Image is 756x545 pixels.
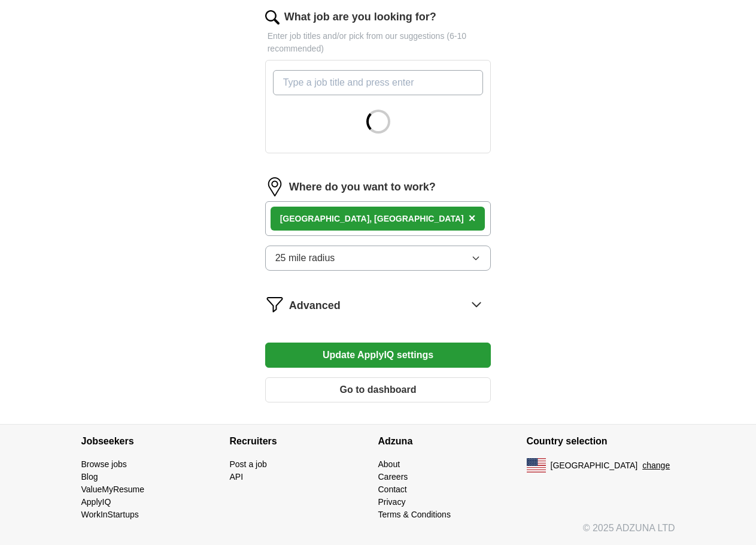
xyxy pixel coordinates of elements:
img: search.png [265,10,280,25]
p: Enter job titles and/or pick from our suggestions (6-10 recommended) [265,30,491,55]
a: WorkInStartups [81,510,139,519]
button: 25 mile radius [265,246,491,271]
span: Advanced [289,298,341,314]
label: What job are you looking for? [284,9,436,25]
a: Careers [378,472,408,482]
input: Type a job title and press enter [273,70,484,95]
span: [GEOGRAPHIC_DATA] [551,459,638,472]
a: ValueMyResume [81,485,145,494]
a: Post a job [230,459,267,469]
img: location.png [265,177,284,196]
a: API [230,472,244,482]
a: Terms & Conditions [378,510,451,519]
button: × [469,210,476,228]
button: Go to dashboard [265,377,491,402]
a: About [378,459,400,469]
div: [GEOGRAPHIC_DATA], [GEOGRAPHIC_DATA] [280,213,464,225]
span: 25 mile radius [275,251,335,265]
label: Where do you want to work? [289,179,436,195]
div: © 2025 ADZUNA LTD [72,521,685,545]
a: Contact [378,485,407,494]
h4: Country selection [527,425,675,458]
button: Update ApplyIQ settings [265,343,491,368]
a: Browse jobs [81,459,127,469]
a: Privacy [378,497,406,507]
a: ApplyIQ [81,497,111,507]
a: Blog [81,472,98,482]
img: US flag [527,458,546,473]
button: change [642,459,670,472]
span: × [469,211,476,225]
img: filter [265,295,284,314]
